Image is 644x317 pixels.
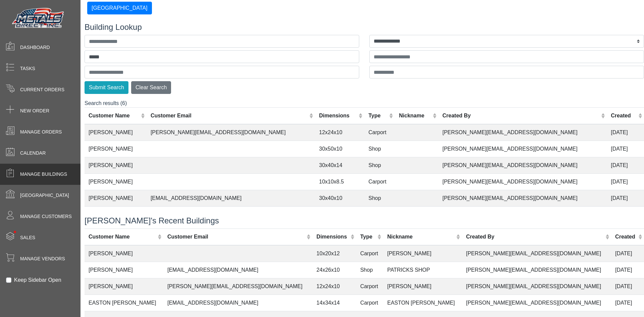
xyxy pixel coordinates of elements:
div: Customer Email [167,233,305,241]
td: 30x50x10 [315,141,364,157]
td: [DATE] [607,141,644,157]
td: [DATE] [607,157,644,174]
td: [PERSON_NAME][EMAIL_ADDRESS][DOMAIN_NAME] [438,141,607,157]
td: [DATE] [611,245,644,262]
td: [EMAIL_ADDRESS][DOMAIN_NAME] [163,262,313,278]
span: Calendar [20,150,46,157]
td: Carport [356,278,383,295]
span: New Order [20,107,49,114]
td: [DATE] [607,207,644,223]
td: 30x40x14 [315,157,364,174]
label: Keep Sidebar Open [14,276,61,284]
td: [PERSON_NAME][EMAIL_ADDRESS][DOMAIN_NAME] [147,124,315,141]
button: [GEOGRAPHIC_DATA] [87,2,152,14]
td: [PERSON_NAME][EMAIL_ADDRESS][DOMAIN_NAME] [163,278,313,295]
div: Created [615,233,637,241]
td: [PERSON_NAME] [85,174,147,190]
span: Current Orders [20,86,64,93]
button: Submit Search [85,81,128,94]
td: [PERSON_NAME] [85,190,147,207]
td: [PERSON_NAME][EMAIL_ADDRESS][DOMAIN_NAME] [462,262,611,278]
span: [GEOGRAPHIC_DATA] [20,192,69,199]
td: [PERSON_NAME] [383,245,462,262]
td: EASTON [PERSON_NAME] [85,295,163,311]
span: Tasks [20,65,35,72]
td: PATRICKS SHOP [383,262,462,278]
td: 14x34x14 [313,295,356,311]
td: 10x20x12 [313,245,356,262]
span: Manage Customers [20,213,72,220]
div: Dimensions [317,233,349,241]
td: [DATE] [607,174,644,190]
td: Carport [364,207,395,223]
td: 30x40x10 [315,190,364,207]
td: [EMAIL_ADDRESS][DOMAIN_NAME] [147,190,315,207]
td: [EMAIL_ADDRESS][DOMAIN_NAME] [163,295,313,311]
div: Created By [466,233,603,241]
td: 12x24x10 [313,278,356,295]
td: 24x26x10 [313,262,356,278]
div: Created By [442,112,599,120]
td: [PERSON_NAME] [85,157,147,174]
h4: Building Lookup [85,22,644,32]
td: [PERSON_NAME][EMAIL_ADDRESS][DOMAIN_NAME] [438,174,607,190]
td: [PERSON_NAME] [85,207,147,223]
td: [DATE] [611,295,644,311]
td: [PERSON_NAME][EMAIL_ADDRESS][DOMAIN_NAME] [438,157,607,174]
td: 10x10x8.5 [315,174,364,190]
td: [DATE] [607,190,644,207]
td: [PERSON_NAME] [383,278,462,295]
td: [PERSON_NAME] [85,278,163,295]
span: Dashboard [20,44,50,51]
td: [PERSON_NAME] [85,124,147,141]
td: Carport [356,295,383,311]
div: Created [611,112,636,120]
td: Carport [364,174,395,190]
span: Manage Orders [20,128,62,136]
td: [PERSON_NAME] [85,245,163,262]
div: Search results (6) [85,99,644,208]
td: [PERSON_NAME][EMAIL_ADDRESS][DOMAIN_NAME] [438,207,607,223]
span: Manage Buildings [20,171,67,178]
td: [PERSON_NAME][EMAIL_ADDRESS][DOMAIN_NAME] [438,124,607,141]
button: Clear Search [131,81,171,94]
td: [PERSON_NAME] [147,207,315,223]
td: Shop [356,262,383,278]
a: [GEOGRAPHIC_DATA] [87,5,152,11]
td: [DATE] [611,262,644,278]
div: Type [360,233,376,241]
span: Sales [20,234,35,241]
span: • [6,221,23,243]
span: Manage Vendors [20,255,65,262]
td: EASTON [PERSON_NAME] [383,295,462,311]
td: [PERSON_NAME][EMAIL_ADDRESS][DOMAIN_NAME] [462,278,611,295]
img: Metals Direct Inc Logo [10,6,67,31]
div: Nickname [387,233,455,241]
td: [PERSON_NAME] [85,262,163,278]
td: Shop [364,190,395,207]
div: Type [368,112,387,120]
td: [DATE] [607,124,644,141]
div: Dimensions [319,112,357,120]
div: Customer Name [89,233,156,241]
td: [PERSON_NAME] [85,141,147,157]
td: [PERSON_NAME][EMAIL_ADDRESS][DOMAIN_NAME] [462,295,611,311]
td: 10x10x7 [315,207,364,223]
td: Carport [364,124,395,141]
div: Nickname [399,112,431,120]
div: Customer Name [89,112,139,120]
td: [PERSON_NAME][EMAIL_ADDRESS][DOMAIN_NAME] [462,245,611,262]
td: 12x24x10 [315,124,364,141]
h4: [PERSON_NAME]'s Recent Buildings [85,216,644,226]
td: [DATE] [611,278,644,295]
div: Customer Email [151,112,308,120]
td: Carport [356,245,383,262]
td: Shop [364,141,395,157]
td: Shop [364,157,395,174]
td: [PERSON_NAME][EMAIL_ADDRESS][DOMAIN_NAME] [438,190,607,207]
